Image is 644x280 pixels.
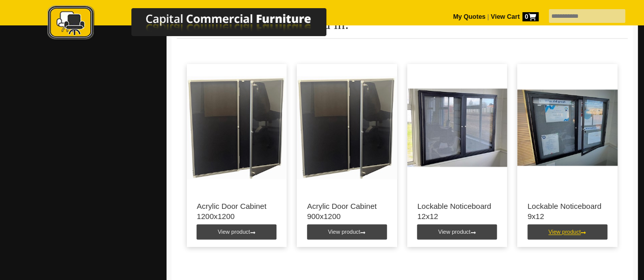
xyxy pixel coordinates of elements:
p: Lockable Noticeboard 12x12 [417,201,497,222]
img: Acrylic Door Cabinet 1200x1200 [187,64,287,191]
a: View Cart0 [489,13,538,20]
img: Acrylic Door Cabinet 900x1200 [297,64,397,191]
span: 0 [522,12,539,21]
h2: You may also be interested in: [177,17,628,39]
a: My Quotes [453,13,486,20]
a: View product [527,224,607,239]
p: Acrylic Door Cabinet 900x1200 [307,201,387,222]
a: View product [307,224,387,239]
img: Lockable Noticeboard 9x12 [517,64,618,191]
img: Lockable Noticeboard 12x12 [407,64,508,191]
strong: View Cart [491,13,539,20]
a: View product [417,224,497,239]
a: View product [197,224,276,239]
a: Capital Commercial Furniture Logo [19,5,376,45]
img: Capital Commercial Furniture Logo [19,5,376,42]
p: Acrylic Door Cabinet 1200x1200 [197,201,277,222]
p: Lockable Noticeboard 9x12 [527,201,607,222]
